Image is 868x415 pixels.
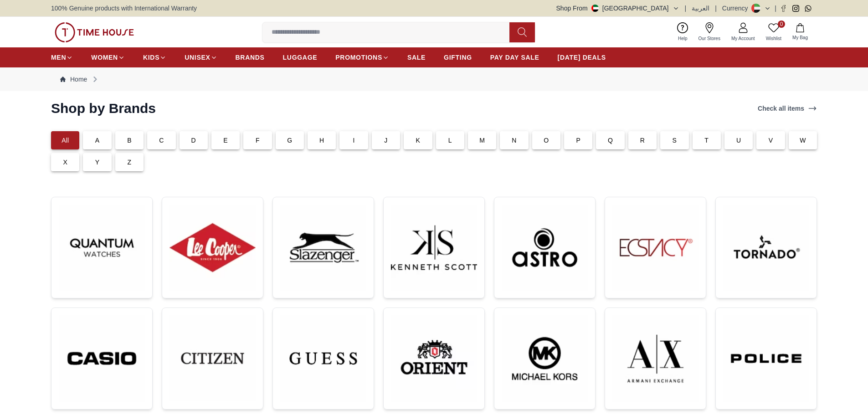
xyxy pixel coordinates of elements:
p: B [127,136,132,145]
p: W [800,136,806,145]
a: BRANDS [236,49,265,66]
p: K [416,136,421,145]
span: Help [674,35,691,42]
p: Q [608,136,613,145]
img: United Arab Emirates [591,5,599,12]
img: ... [391,205,477,291]
a: WOMEN [91,49,125,66]
p: R [640,136,645,145]
p: H [319,136,324,145]
span: WOMEN [91,53,118,62]
img: ... [280,205,366,291]
p: All [62,136,69,145]
img: ... [612,205,699,291]
span: Wishlist [762,35,785,42]
h2: Shop by Brands [51,100,156,117]
a: 0Wishlist [760,20,787,44]
p: D [191,136,196,145]
span: | [685,4,687,13]
span: PROMOTIONS [335,53,382,62]
img: ... [502,315,588,402]
p: M [479,136,485,145]
p: S [673,136,677,145]
a: SALE [407,49,426,66]
a: Our Stores [693,20,726,44]
span: | [715,4,717,13]
img: ... [723,315,809,402]
p: I [353,136,355,145]
a: Whatsapp [805,5,812,12]
a: Check all items [756,102,819,115]
span: GIFTING [444,53,472,62]
a: KIDS [143,49,166,66]
img: ... [59,315,145,402]
a: LUGGAGE [283,49,318,66]
span: UNISEX [185,53,210,62]
p: U [736,136,741,145]
p: E [223,136,228,145]
a: UNISEX [185,49,217,66]
img: ... [169,205,256,291]
p: G [287,136,292,145]
img: ... [723,205,809,291]
span: KIDS [143,53,159,62]
span: My Bag [789,34,812,41]
p: L [448,136,452,145]
a: Home [60,75,87,84]
img: ... [280,315,366,402]
img: ... [59,205,145,291]
p: P [576,136,580,145]
a: [DATE] DEALS [558,49,606,66]
span: LUGGAGE [283,53,318,62]
p: O [544,136,549,145]
p: X [63,158,67,167]
span: | [775,4,776,13]
a: GIFTING [444,49,472,66]
span: PAY DAY SALE [490,53,539,62]
span: [DATE] DEALS [558,53,606,62]
p: A [95,136,100,145]
p: Z [128,158,132,167]
p: T [704,136,709,145]
button: العربية [692,4,709,13]
p: C [159,136,164,145]
a: PROMOTIONS [335,49,389,66]
a: Help [673,20,693,44]
img: ... [169,315,256,401]
span: My Account [728,35,759,42]
p: Y [95,158,100,167]
span: BRANDS [236,53,265,62]
img: ... [612,315,699,402]
span: SALE [407,53,426,62]
p: V [769,136,773,145]
a: Instagram [792,5,799,12]
span: MEN [51,53,66,62]
p: F [256,136,260,145]
p: J [384,136,387,145]
span: 0 [778,20,785,28]
nav: Breadcrumb [51,67,817,91]
img: ... [55,22,134,42]
p: N [512,136,516,145]
a: Facebook [780,5,787,12]
a: PAY DAY SALE [490,49,539,66]
div: Currency [722,4,752,13]
button: Shop From[GEOGRAPHIC_DATA] [556,4,679,13]
a: MEN [51,49,73,66]
button: My Bag [787,21,813,43]
img: ... [391,315,477,402]
span: 100% Genuine products with International Warranty [51,4,197,13]
span: Our Stores [695,35,724,42]
img: ... [502,205,588,291]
